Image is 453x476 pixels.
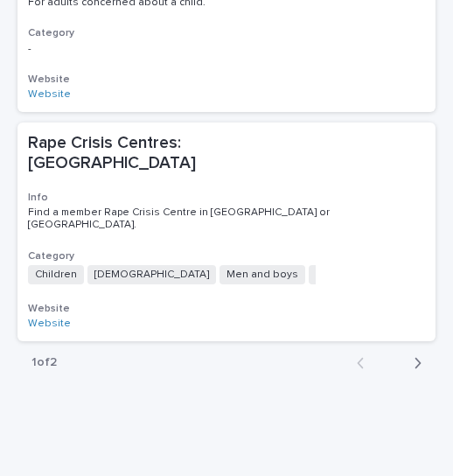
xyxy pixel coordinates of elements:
h3: Category [28,26,425,40]
button: Next [389,355,436,371]
span: Men and boys [220,265,305,284]
button: Back [343,355,389,371]
h3: Website [28,302,425,316]
p: Find a member Rape Crisis Centre in [GEOGRAPHIC_DATA] or [GEOGRAPHIC_DATA]. [28,206,425,232]
p: Rape Crisis Centres: [GEOGRAPHIC_DATA] [28,133,334,173]
p: - [28,43,334,55]
span: Children [28,265,84,284]
h3: Website [28,73,425,87]
span: [DEMOGRAPHIC_DATA] [87,265,216,284]
a: Website [28,89,71,100]
span: Women and girls [309,265,407,284]
h3: Info [28,191,425,205]
a: Website [28,318,71,329]
p: 1 of 2 [17,341,71,384]
h3: Category [28,249,425,263]
a: Rape Crisis Centres: [GEOGRAPHIC_DATA]InfoFind a member Rape Crisis Centre in [GEOGRAPHIC_DATA] o... [17,122,436,341]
